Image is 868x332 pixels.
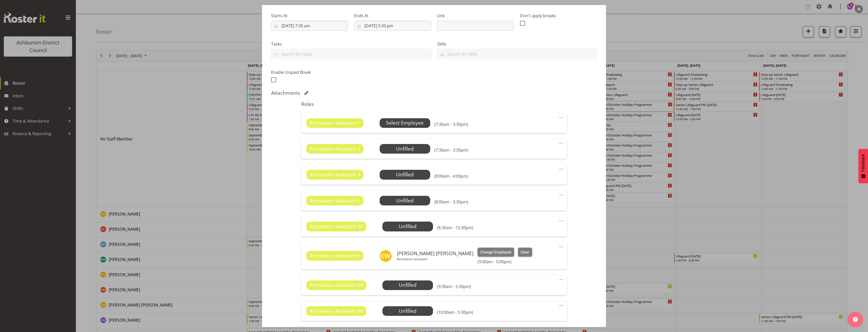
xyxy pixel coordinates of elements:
[396,197,414,204] span: Unfilled
[301,101,567,107] h5: Roles
[310,307,363,315] span: Recreation Assistant 86
[437,50,597,58] input: Search for skills
[310,145,360,153] span: Recreation Assistant 3
[399,223,417,230] span: Unfilled
[397,251,473,256] h6: [PERSON_NAME] [PERSON_NAME]
[310,252,360,259] span: Recreation Assistant 6
[397,257,473,261] p: Recreation Assistant
[396,171,414,178] span: Unfilled
[399,281,417,288] span: Unfilled
[434,199,468,204] h6: (8:00am - 3:30pm)
[434,174,468,179] h6: (8:00am - 4:00pm)
[437,310,473,315] h6: (10:00am - 5:30pm)
[386,119,424,127] span: Select Employee
[437,13,514,19] label: Link
[380,250,392,262] img: charlotte-wilson10306.jpg
[437,284,471,289] h6: (9:30am - 5:30pm)
[271,41,431,47] label: Tasks
[271,50,431,58] input: Search for tasks
[480,249,511,255] span: Change Employee
[310,119,360,127] span: Recreation Assistant 1
[478,248,514,257] button: Change Employee
[271,13,348,19] label: Starts At
[478,259,532,264] h6: (9:00am - 5:00pm)
[858,149,868,183] button: Feedback - Show survey
[396,145,414,152] span: Unfilled
[271,90,300,96] h5: Attachments
[310,223,363,230] span: Recreation Assistant 58
[434,148,468,153] h6: (7:30am - 3:30pm)
[310,171,360,178] span: Recreation Assistant 4
[434,122,468,127] h6: (7:30am - 3:30pm)
[354,21,431,31] input: Click to select...
[271,21,348,31] input: Click to select...
[861,154,865,172] span: Feedback
[520,13,597,19] label: Don't apply breaks
[520,249,529,255] span: Clear
[310,281,363,289] span: Recreation Assistant 64
[518,248,532,257] button: Clear
[399,307,417,314] span: Unfilled
[437,225,473,230] h6: (8:30am - 12:30pm)
[310,197,360,204] span: Recreation Assistant 5
[271,69,348,75] label: Enable Unpaid Break
[853,317,858,322] img: help-xxl-2.png
[354,13,431,19] label: Ends At
[437,41,597,47] label: Skills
